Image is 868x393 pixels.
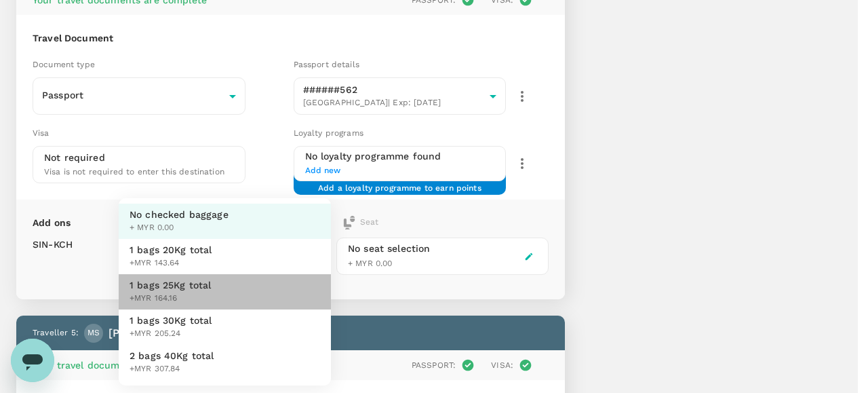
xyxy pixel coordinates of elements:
[130,349,214,362] span: 2 bags 40Kg total
[130,221,229,235] span: + MYR 0.00
[130,362,214,376] span: +MYR 307.84
[130,278,212,292] span: 1 bags 25Kg total
[130,257,212,270] span: +MYR 143.64
[130,314,212,327] span: 1 bags 30Kg total
[130,243,212,257] span: 1 bags 20Kg total
[130,292,212,305] span: +MYR 164.16
[130,327,212,341] span: +MYR 205.24
[130,208,229,221] span: No checked baggage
